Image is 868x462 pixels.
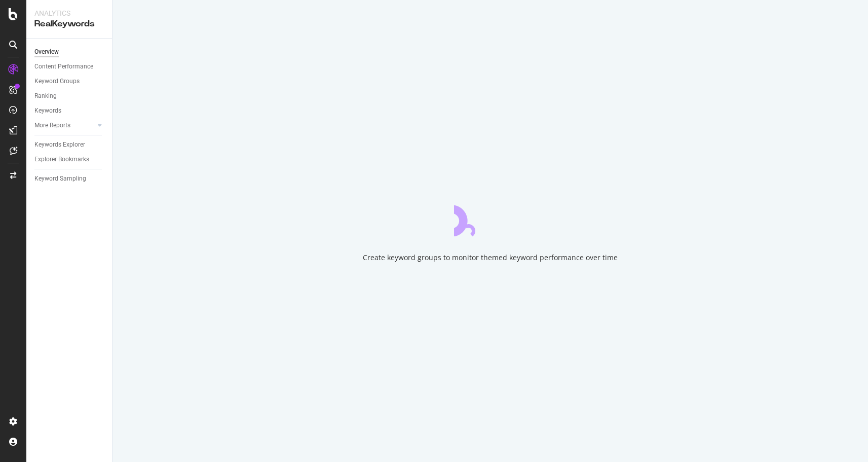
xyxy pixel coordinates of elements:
[34,91,57,101] div: Ranking
[34,91,105,101] a: Ranking
[34,173,105,184] a: Keyword Sampling
[34,120,95,131] a: More Reports
[34,105,105,116] a: Keywords
[34,8,104,18] div: Analytics
[34,105,61,116] div: Keywords
[34,120,70,131] div: More Reports
[34,154,89,165] div: Explorer Bookmarks
[34,61,105,72] a: Content Performance
[34,76,105,87] a: Keyword Groups
[34,154,105,165] a: Explorer Bookmarks
[34,173,86,184] div: Keyword Sampling
[34,47,59,57] div: Overview
[34,18,104,30] div: RealKeywords
[363,253,618,263] div: Create keyword groups to monitor themed keyword performance over time
[34,47,105,57] a: Overview
[34,139,85,150] div: Keywords Explorer
[454,200,527,236] div: animation
[34,76,80,87] div: Keyword Groups
[34,139,105,150] a: Keywords Explorer
[34,61,93,72] div: Content Performance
